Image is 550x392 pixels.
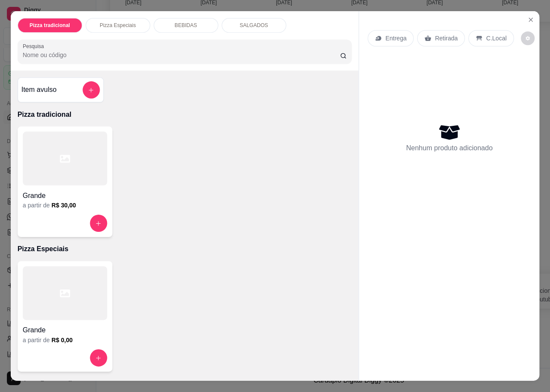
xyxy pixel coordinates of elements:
button: increase-product-quantity [90,215,107,232]
button: decrease-product-quantity [521,32,535,46]
h6: R$ 30,00 [52,201,76,210]
p: Pizza tradicional [29,22,70,29]
h6: R$ 0,00 [52,336,73,344]
div: a partir de [22,201,107,210]
h4: Item avulso [21,85,56,95]
label: Pesquisa [22,43,46,50]
p: BEBIDAS [17,379,351,389]
p: Pizza tradicional [17,109,351,120]
p: C.Local [486,34,507,43]
p: Nenhum produto adicionado [406,143,492,153]
button: Close [524,13,538,27]
p: Retirada [435,34,458,43]
h4: Grande [22,325,107,336]
input: Pesquisa [22,51,340,60]
p: Entrega [385,34,406,43]
p: BEBIDAS [174,22,197,29]
button: increase-product-quantity [90,349,107,367]
div: a partir de [22,336,107,344]
button: add-separate-item [82,82,100,99]
h4: Grande [22,191,107,201]
p: Pizza Especiais [100,22,136,29]
p: SALGADOS [239,22,268,29]
p: Pizza Especiais [17,244,351,255]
